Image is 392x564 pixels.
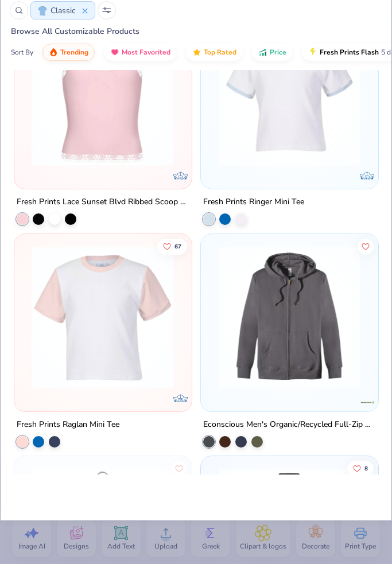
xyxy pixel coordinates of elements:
[192,48,201,57] img: TopRated.gif
[38,6,47,15] img: Classic
[320,48,379,57] span: Fresh Prints Flash
[252,44,293,61] button: Price
[42,44,95,61] button: Trending
[186,44,243,61] button: Top Rated
[60,48,88,57] span: Trending
[51,5,75,17] span: Classic
[11,47,33,57] div: Sort By
[270,48,286,57] span: Price
[49,48,58,57] img: trending.gif
[308,48,317,57] img: flash.gif
[30,1,95,20] button: ClassicClassic
[110,48,119,57] img: most_fav.gif
[98,1,116,20] button: Sort Popup Button
[204,48,236,57] span: Top Rated
[1,26,139,37] span: Browse All Customizable Products
[122,48,170,57] span: Most Favorited
[104,44,177,61] button: Most Favorited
